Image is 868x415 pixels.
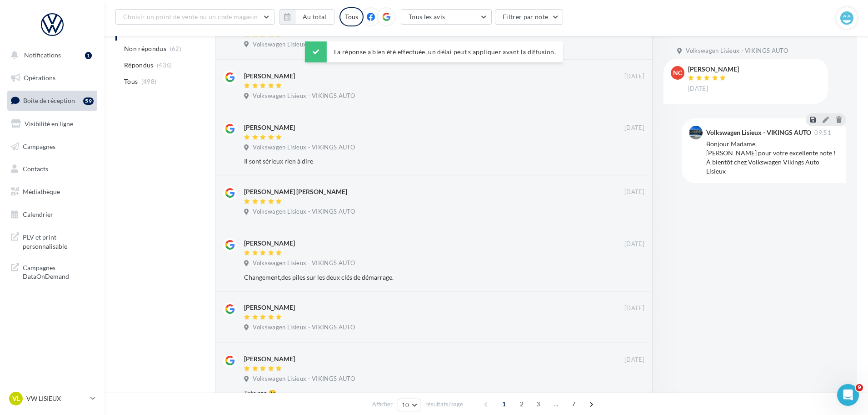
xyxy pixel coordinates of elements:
[170,45,181,52] span: (62)
[401,9,492,25] button: Tous les avis
[141,78,157,85] span: (498)
[244,303,295,312] div: [PERSON_NAME]
[279,9,334,25] button: Au total
[253,375,355,383] span: Volkswagen Lisieux - VIKINGS AUTO
[244,273,585,282] div: Changement,des piles sur les deux clés de démarrage.
[115,9,274,25] button: Choisir un point de vente ou un code magasin
[253,41,355,49] span: Volkswagen Lisieux - VIKINGS AUTO
[244,123,295,132] div: [PERSON_NAME]
[23,261,94,281] span: Campagnes DataOnDemand
[253,143,355,152] span: Volkswagen Lisieux - VIKINGS AUTO
[409,13,445,20] span: Tous les avis
[5,159,99,179] a: Contacts
[497,397,511,411] span: 1
[837,384,859,406] iframe: Intercom live chat
[25,120,73,128] span: Visibilité en ligne
[624,304,644,313] span: [DATE]
[402,401,409,409] span: 10
[123,13,258,20] span: Choisir un point de vente ou un code magasin
[23,188,60,195] span: Médiathèque
[253,259,355,267] span: Volkswagen Lisieux - VIKINGS AUTO
[83,97,94,105] div: 59
[5,182,99,201] a: Médiathèque
[688,85,708,93] span: [DATE]
[124,44,166,53] span: Non répondus
[244,187,347,196] div: [PERSON_NAME] [PERSON_NAME]
[244,354,295,364] div: [PERSON_NAME]
[23,165,48,173] span: Contacts
[24,51,61,59] span: Notifications
[624,356,644,364] span: [DATE]
[124,61,154,70] span: Répondus
[372,400,393,409] span: Afficher
[85,52,92,59] div: 1
[706,129,811,136] div: Volkswagen Lisieux - VIKINGS AUTO
[5,68,99,87] a: Opérations
[23,210,53,218] span: Calendrier
[814,130,831,136] span: 09:51
[23,231,94,251] span: PLV et print personnalisable
[398,399,421,411] button: 10
[673,68,682,77] span: NC
[124,77,138,86] span: Tous
[624,240,644,248] span: [DATE]
[706,139,839,176] div: Bonjour Madame, [PERSON_NAME] pour votre excellente note ! À bientôt chez Volkswagen Vikings Auto...
[5,227,99,254] a: PLV et print personnalisable
[7,390,97,407] a: VL VW LISIEUX
[5,137,99,156] a: Campagnes
[624,124,644,132] span: [DATE]
[549,397,563,411] span: ...
[688,66,739,72] div: [PERSON_NAME]
[253,208,355,216] span: Volkswagen Lisieux - VIKINGS AUTO
[12,394,20,403] span: VL
[305,41,563,62] div: La réponse a bien été effectuée, un délai peut s’appliquer avant la diffusion.
[624,188,644,196] span: [DATE]
[23,142,55,150] span: Campagnes
[856,384,863,391] span: 9
[244,389,585,398] div: Très pro 😉
[686,47,788,55] span: Volkswagen Lisieux - VIKINGS AUTO
[244,239,295,248] div: [PERSON_NAME]
[624,72,644,81] span: [DATE]
[244,157,585,166] div: Il sont sérieux rien à dire
[5,91,99,110] a: Boîte de réception59
[566,397,581,411] span: 7
[531,397,545,411] span: 3
[495,9,564,25] button: Filtrer par note
[339,7,364,26] div: Tous
[5,114,99,133] a: Visibilité en ligne
[5,46,95,65] button: Notifications 1
[425,400,463,409] span: résultats/page
[253,92,355,100] span: Volkswagen Lisieux - VIKINGS AUTO
[5,258,99,285] a: Campagnes DataOnDemand
[514,397,529,411] span: 2
[157,61,172,69] span: (436)
[24,74,55,82] span: Opérations
[253,323,355,332] span: Volkswagen Lisieux - VIKINGS AUTO
[23,97,75,104] span: Boîte de réception
[244,72,295,81] div: [PERSON_NAME]
[5,205,99,224] a: Calendrier
[26,394,87,403] p: VW LISIEUX
[295,9,334,25] button: Au total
